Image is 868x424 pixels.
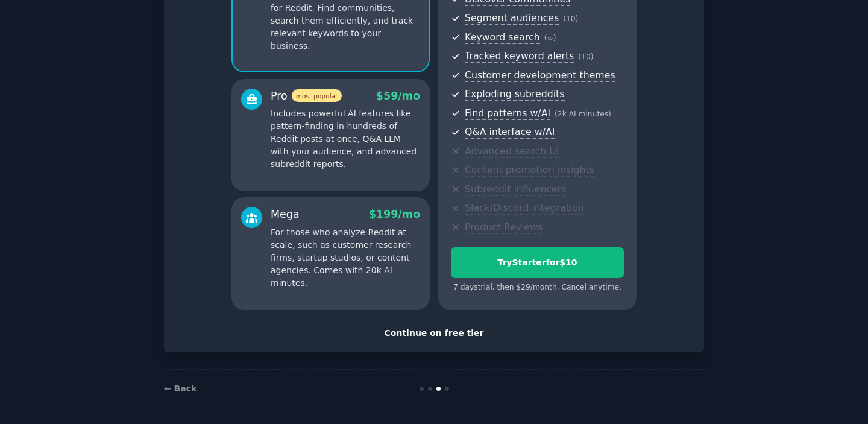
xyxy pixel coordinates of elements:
div: 7 days trial, then $ 29 /month . Cancel anytime. [451,282,624,293]
p: Includes powerful AI features like pattern-finding in hundreds of Reddit posts at once, Q&A LLM w... [271,107,420,171]
a: ← Back [164,384,197,393]
div: Continue on free tier [177,327,691,340]
span: ( 10 ) [563,14,578,23]
span: Q&A interface w/AI [465,126,555,139]
span: Subreddit influencers [465,183,566,196]
span: Slack/Discord integration [465,202,584,215]
span: Content promotion insights [465,164,594,177]
span: Keyword search [465,31,540,44]
span: Tracked keyword alerts [465,50,574,63]
div: Try Starter for $10 [451,256,623,269]
span: Segment audiences [465,12,559,25]
div: Mega [271,207,300,222]
span: $ 199 /mo [369,208,420,220]
span: Product Reviews [465,221,542,234]
button: TryStarterfor$10 [451,247,624,278]
span: Customer development themes [465,69,615,82]
p: For those who analyze Reddit at scale, such as customer research firms, startup studios, or conte... [271,226,420,290]
span: Find patterns w/AI [465,107,550,120]
span: Exploding subreddits [465,88,564,101]
span: ( 2k AI minutes ) [555,110,611,118]
span: Advanced search UI [465,145,559,158]
div: Pro [271,89,342,104]
span: most popular [292,89,342,102]
span: ( 10 ) [578,52,593,61]
span: $ 59 /mo [376,90,420,102]
span: ( ∞ ) [544,34,556,42]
